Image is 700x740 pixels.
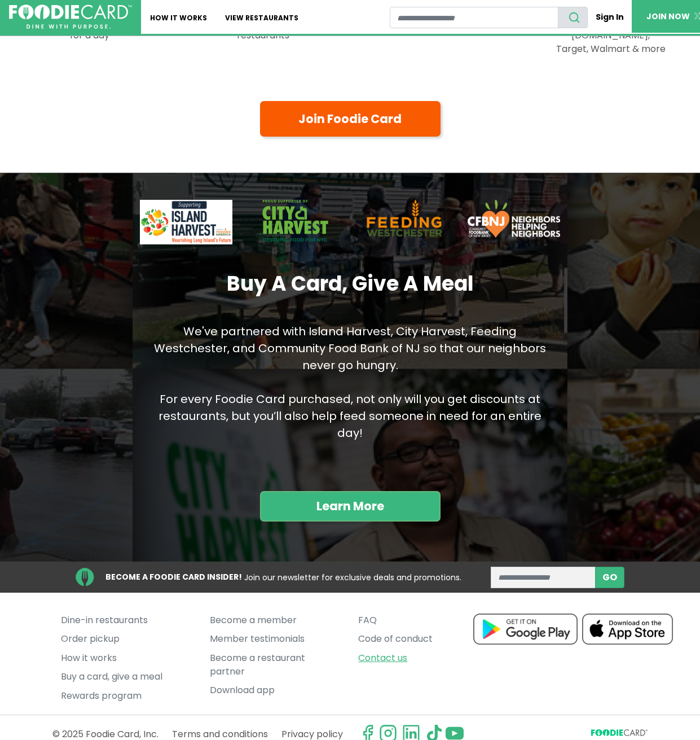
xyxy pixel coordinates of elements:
img: FoodieCard; Eat, Drink, Save, Donate [9,5,132,29]
input: restaurant search [390,7,559,28]
button: subscribe [595,567,624,588]
a: Learn More [260,491,441,522]
a: Rewards program [61,686,193,706]
a: Order pickup [61,629,193,649]
a: Member testimonials [210,629,342,649]
a: Become a restaurant partner [210,649,342,681]
a: Become a member [210,611,342,630]
span: Join our newsletter for exclusive deals and promotions. [244,572,461,583]
a: How it works [61,649,193,668]
a: Join Foodie Card [260,101,441,137]
input: enter email address [491,567,596,588]
a: Contact us [358,649,490,668]
a: Sign In [588,7,632,28]
strong: BECOME A FOODIE CARD INSIDER! [105,571,242,583]
a: Buy a card, give a meal [61,668,193,687]
a: FAQ [358,611,490,630]
h2: Buy A Card, Give A Meal [140,272,560,296]
p: We've partnered with Island Harvest, City Harvest, Feeding Westchester, and Community Food Bank o... [153,323,547,455]
a: Dine-in restaurants [61,611,193,630]
a: Download app [210,681,342,700]
button: search [558,7,588,28]
svg: FoodieCard [591,729,648,740]
a: Code of conduct [358,629,490,649]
